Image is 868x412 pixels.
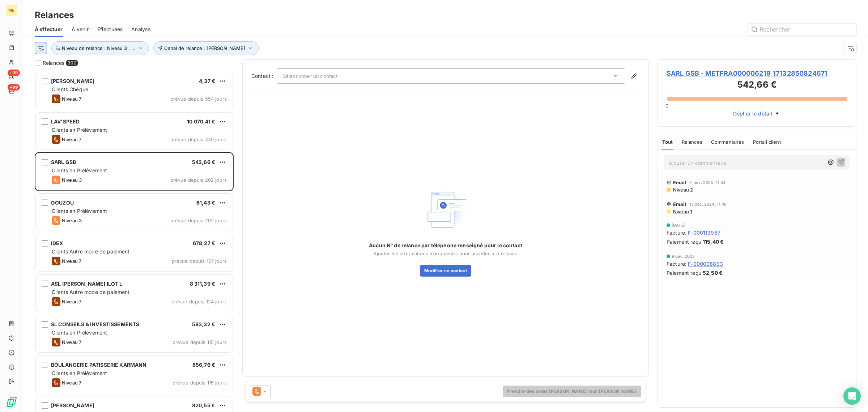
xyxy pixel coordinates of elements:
[662,139,673,145] span: Tout
[62,258,81,264] span: Niveau 7
[51,281,123,287] span: ASL [PERSON_NAME] ILOT L
[688,229,720,236] span: F-000113987
[51,362,147,368] span: BOULANGERIE PATISSERIE KARMANN
[192,321,215,327] span: 583,32 €
[51,321,139,327] span: SL CONSEILS & INVESTISSEMENTS
[51,402,94,408] span: [PERSON_NAME]
[665,103,668,109] span: 0
[173,380,227,386] span: prévue depuis 115 jours
[420,265,471,277] button: Modifier ce contact
[51,118,80,125] span: LAV'SPEED
[673,201,686,207] span: Email
[192,159,215,165] span: 542,66 €
[283,73,337,79] span: Sélectionner un contact
[8,70,20,76] span: +99
[196,199,215,206] span: 61,43 €
[733,110,773,117] span: Déplier le détail
[6,396,17,408] img: Logo LeanPay
[62,380,81,386] span: Niveau 7
[170,218,227,223] span: prévue depuis 202 jours
[672,209,692,214] span: Niveau 1
[251,72,277,80] label: Contact :
[373,251,518,256] span: Ajouter les informations manquantes pour accéder à la relance
[187,118,215,125] span: 10 070,41 €
[72,26,89,33] span: À venir
[52,86,88,92] span: Clients Chèque
[164,45,245,51] span: Canal de relance : [PERSON_NAME]
[422,186,469,233] img: Empty state
[6,71,17,83] a: +99
[170,177,227,183] span: prévue depuis 202 jours
[62,45,136,51] span: Niveau de relance : Niveau 3 , ...
[51,240,63,246] span: IDEX
[52,289,130,295] span: Clients Autre mode de paiement
[170,136,227,142] span: prévue depuis 440 jours
[703,238,724,245] span: 115,40 €
[8,84,20,91] span: +99
[667,238,701,245] span: Paiement reçu
[667,68,847,78] span: SARL GSB - METFRA000006219_17132850824671
[153,41,259,55] button: Canal de relance : [PERSON_NAME]
[672,223,685,227] span: [DATE]
[51,159,76,165] span: SARL GSB
[35,71,234,412] div: grid
[52,329,107,336] span: Clients en Prélèvement
[173,339,227,345] span: prévue depuis 115 jours
[688,260,723,268] span: F-000008893
[62,136,81,142] span: Niveau 7
[170,96,227,102] span: prévue depuis 554 jours
[192,362,215,368] span: 856,76 €
[43,59,64,67] span: Relances
[503,386,641,397] button: Prendre des notes [PERSON_NAME] mon [PERSON_NAME]
[672,187,693,193] span: Niveau 2
[843,387,861,405] div: Open Intercom Messenger
[35,26,63,33] span: À effectuer
[62,96,81,102] span: Niveau 7
[689,180,726,185] span: 7 janv. 2025, 11:44
[62,339,81,345] span: Niveau 7
[369,242,522,249] span: Aucun N° de relance par téléphone renseigné pour le contact
[66,60,78,66] span: 302
[62,299,81,304] span: Niveau 7
[689,202,727,206] span: 13 déc. 2024, 11:46
[711,139,744,145] span: Commentaires
[51,199,74,206] span: GOUZOU
[199,78,215,84] span: 4,37 €
[6,85,17,97] a: +99
[667,269,701,277] span: Paiement reçu
[131,26,150,33] span: Analyse
[190,281,216,287] span: 8 311,39 €
[52,248,130,255] span: Clients Autre mode de paiement
[52,370,107,376] span: Clients en Prélèvement
[672,254,695,258] span: 9 déc. 2023
[62,177,82,183] span: Niveau 3
[52,167,107,173] span: Clients en Prélèvement
[51,78,94,84] span: [PERSON_NAME]
[703,269,723,277] span: 52,50 €
[35,9,74,22] h3: Relances
[6,4,17,16] div: ME
[52,208,107,214] span: Clients en Prélèvement
[682,139,702,145] span: Relances
[192,402,215,408] span: 820,55 €
[731,109,783,118] button: Déplier le détail
[171,299,227,304] span: prévue depuis 124 jours
[667,78,847,93] h3: 542,66 €
[97,26,123,33] span: Effectuées
[753,139,781,145] span: Portail client
[51,41,149,55] button: Niveau de relance : Niveau 3 , ...
[667,229,686,236] span: Facture :
[172,258,227,264] span: prévue depuis 127 jours
[748,24,856,35] input: Rechercher
[193,240,215,246] span: 678,27 €
[667,260,686,268] span: Facture :
[673,180,686,185] span: Email
[62,218,82,223] span: Niveau 3
[52,127,107,133] span: Clients en Prélèvement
